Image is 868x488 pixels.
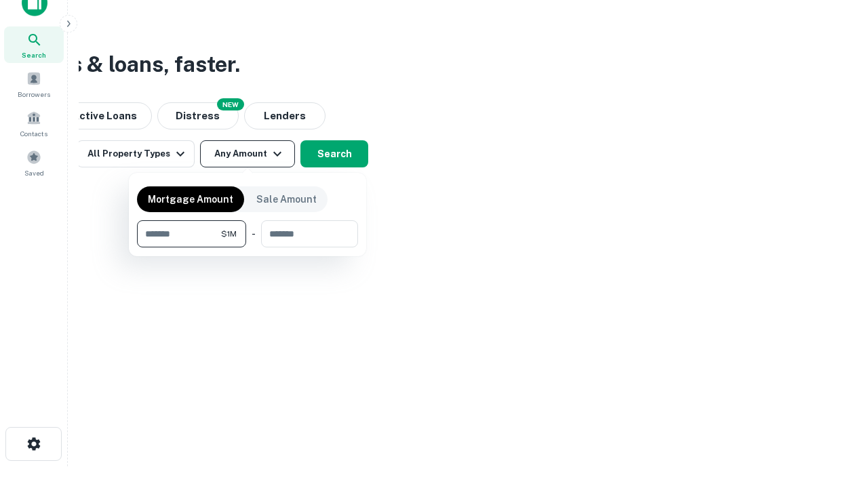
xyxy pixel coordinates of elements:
div: - [252,220,256,247]
iframe: Chat Widget [800,380,868,445]
p: Sale Amount [256,192,317,207]
span: $1M [221,228,237,240]
p: Mortgage Amount [148,192,233,207]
